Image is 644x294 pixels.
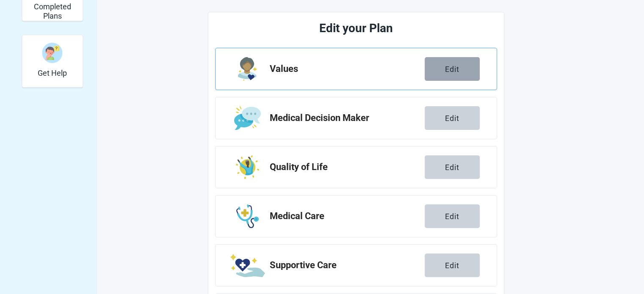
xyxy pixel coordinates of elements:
[238,57,257,81] img: Step Icon
[234,106,261,130] img: Step Icon
[42,43,63,63] img: Get Help
[230,253,265,277] img: Step Icon
[270,260,425,270] h2: Supportive Care
[425,57,480,81] button: Edit
[425,204,480,228] button: Edit
[22,35,83,88] div: Get Help
[445,114,459,122] div: Edit
[236,155,260,179] img: Step Icon
[425,106,480,130] button: Edit
[247,19,465,38] h1: Edit your Plan
[270,162,425,172] h2: Quality of Life
[270,113,425,123] h2: Medical Decision Maker
[445,65,459,73] div: Edit
[445,261,459,269] div: Edit
[270,64,425,74] h2: Values
[445,163,459,171] div: Edit
[445,212,459,220] div: Edit
[425,155,480,179] button: Edit
[270,211,425,221] h2: Medical Care
[425,253,480,277] button: Edit
[25,2,79,20] h2: Completed Plans
[38,69,67,78] h2: Get Help
[236,204,259,228] img: Step Icon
